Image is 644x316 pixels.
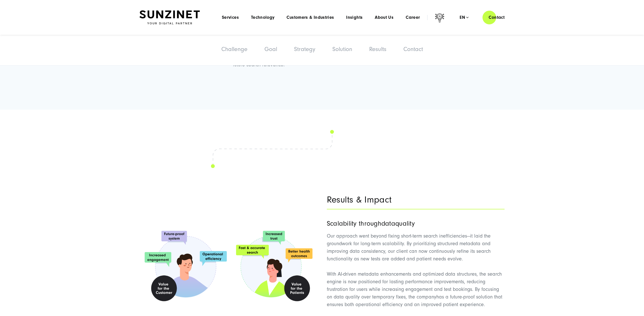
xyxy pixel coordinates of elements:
a: Services [222,15,239,20]
img: Values_transparent [139,216,317,309]
span: Scalability [327,220,357,227]
a: Insights [346,15,363,20]
span: quality [395,220,415,227]
a: Strategy [294,46,315,53]
span: ing structured metadata and improving data consistency, our client can now continuously refine it... [327,241,491,262]
a: Results [369,46,386,53]
span: through [359,220,381,227]
img: SUNZINET Full Service Digital Agentur [139,10,200,25]
span: ancements and optimized data structures, the search engine is now positioned for lasting performa... [327,271,502,292]
a: Solution [332,46,352,53]
a: Challenge [221,46,247,53]
a: About Us [375,15,393,20]
span: Optionally save and display individual search histories using cookies to improve future search re... [233,54,407,68]
a: Career [406,15,420,20]
a: Technology [251,15,275,20]
span: Our approach went beyond fixing short-term search inefficiencies—it laid the groundwork for long-... [327,233,491,262]
a: Customers & Industries [287,15,334,20]
a: Goal [264,46,277,53]
span: With AI-driven metadata enh [327,271,388,277]
a: Contact [403,46,423,53]
a: Contact [482,10,511,25]
span: data [381,220,395,227]
h2: Results & Impact [327,194,505,205]
div: en [460,15,469,20]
